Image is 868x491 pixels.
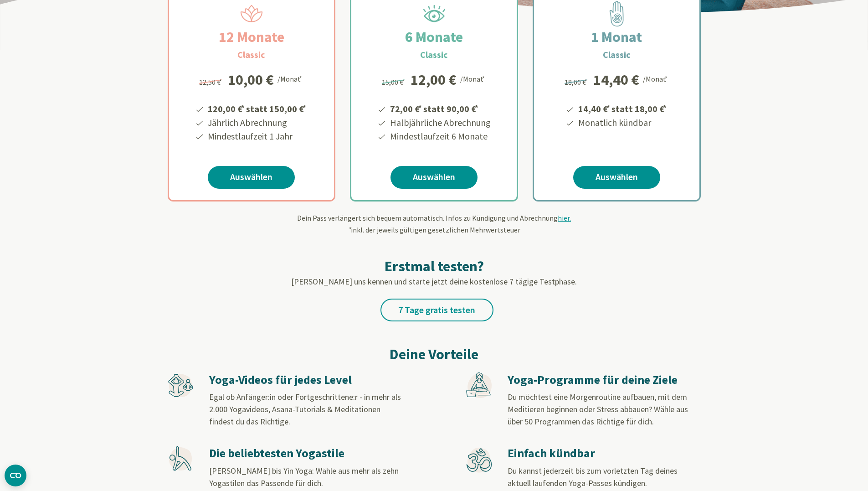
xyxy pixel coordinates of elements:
[206,116,308,129] li: Jährlich Abrechnung
[209,446,401,461] h3: Die beliebtesten Yogastile
[209,465,399,488] span: [PERSON_NAME] bis Yin Yoga: Wähle aus mehr als zehn Yogastilen das Passende für dich.
[206,129,308,143] li: Mindestlaufzeit 1 Jahr
[208,166,295,189] a: Auswählen
[383,26,485,48] h2: 6 Monate
[565,78,589,87] span: 18,00 €
[206,100,308,116] li: 120,00 € statt 150,00 €
[460,72,486,84] div: /Monat
[5,465,26,486] button: CMP-Widget öffnen
[199,78,223,87] span: 12,50 €
[577,116,668,129] li: Monatlich kündbar
[382,78,406,87] span: 15,00 €
[237,48,265,62] h3: Classic
[380,299,493,321] a: 7 Tage gratis testen
[168,343,701,365] h2: Deine Vorteile
[508,372,700,388] h3: Yoga-Programme für deine Ziele
[389,116,491,129] li: Halbjährliche Abrechnung
[389,100,491,116] li: 72,00 € statt 90,00 €
[420,48,448,62] h3: Classic
[389,129,491,143] li: Mindestlaufzeit 6 Monate
[573,166,660,189] a: Auswählen
[508,465,678,488] span: Du kannst jederzeit bis zum vorletzten Tag deines aktuell laufenden Yoga-Passes kündigen.
[348,225,520,234] span: inkl. der jeweils gültigen gesetzlichen Mehrwertsteuer
[168,275,701,288] p: [PERSON_NAME] uns kennen und starte jetzt deine kostenlose 7 tägige Testphase.
[577,100,668,116] li: 14,40 € statt 18,00 €
[168,257,701,275] h2: Erstmal testen?
[508,446,700,461] h3: Einfach kündbar
[168,212,701,235] div: Dein Pass verlängert sich bequem automatisch. Infos zu Kündigung und Abrechnung
[593,72,639,87] div: 14,40 €
[277,72,303,84] div: /Monat
[558,213,571,222] span: hier.
[569,26,664,48] h2: 1 Monat
[209,392,401,427] span: Egal ob Anfänger:in oder Fortgeschrittene:r - in mehr als 2.000 Yogavideos, Asana-Tutorials & Med...
[197,26,306,48] h2: 12 Monate
[411,72,457,87] div: 12,00 €
[643,72,669,84] div: /Monat
[228,72,274,87] div: 10,00 €
[603,48,631,62] h3: Classic
[508,392,688,427] span: Du möchtest eine Morgenroutine aufbauen, mit dem Meditieren beginnen oder Stress abbauen? Wähle a...
[390,166,478,189] a: Auswählen
[209,372,401,388] h3: Yoga-Videos für jedes Level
